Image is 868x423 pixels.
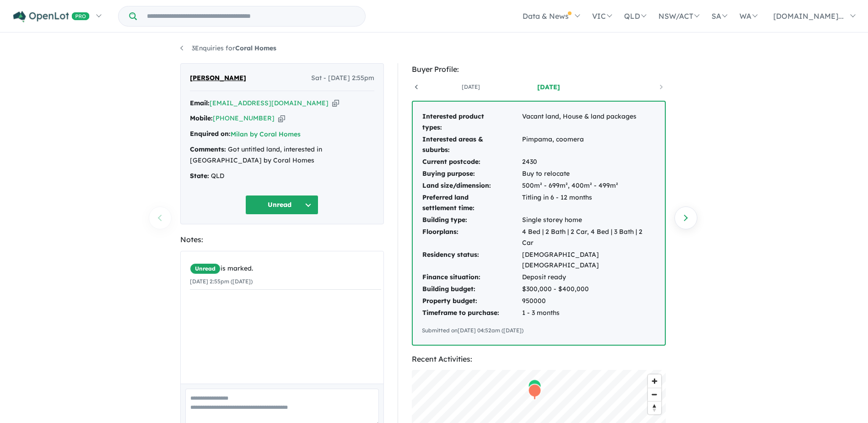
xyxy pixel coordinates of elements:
[180,43,688,54] nav: breadcrumb
[422,214,522,226] td: Building type:
[231,130,301,138] a: Milan by Coral Homes
[522,111,656,134] td: Vacant land, House & land packages
[210,99,329,107] a: [EMAIL_ADDRESS][DOMAIN_NAME]
[235,44,276,52] strong: Coral Homes
[522,156,656,168] td: 2430
[190,145,226,153] strong: Comments:
[190,99,210,107] strong: Email:
[648,401,661,414] button: Reset bearing to north
[522,226,656,249] td: 4 Bed | 2 Bath | 2 Car, 4 Bed | 3 Bath | 2 Car
[522,295,656,307] td: 950000
[432,82,510,92] a: [DATE]
[190,278,253,285] small: [DATE] 2:55pm ([DATE])
[412,353,666,365] div: Recent Activities:
[422,249,522,272] td: Residency status:
[190,114,213,122] strong: Mobile:
[422,111,522,134] td: Interested product types:
[528,384,541,401] div: Map marker
[190,73,246,84] span: [PERSON_NAME]
[422,134,522,157] td: Interested areas & suburbs:
[412,63,666,76] div: Buyer Profile:
[422,271,522,283] td: Finance situation:
[190,171,374,182] div: QLD
[139,6,363,26] input: Try estate name, suburb, builder or developer
[422,326,656,335] div: Submitted on [DATE] 04:52am ([DATE])
[180,233,384,246] div: Notes:
[648,374,661,388] button: Zoom in
[648,401,661,414] span: Reset bearing to north
[522,307,656,319] td: 1 - 3 months
[522,180,656,192] td: 500m² - 699m², 400m² - 499m²
[190,144,374,166] div: Got untitled land, interested in [GEOGRAPHIC_DATA] by Coral Homes
[213,114,275,122] a: [PHONE_NUMBER]
[311,73,374,84] span: Sat - [DATE] 2:55pm
[422,226,522,249] td: Floorplans:
[278,114,285,123] button: Copy
[231,130,301,139] button: Milan by Coral Homes
[422,283,522,295] td: Building budget:
[245,195,318,215] button: Unread
[522,249,656,272] td: [DEMOGRAPHIC_DATA] [DEMOGRAPHIC_DATA]
[190,130,231,138] strong: Enquired on:
[648,388,661,401] button: Zoom out
[522,271,656,283] td: Deposit ready
[332,98,339,108] button: Copy
[422,307,522,319] td: Timeframe to purchase:
[180,44,276,52] a: 3Enquiries forCoral Homes
[510,82,588,92] a: [DATE]
[422,295,522,307] td: Property budget:
[528,379,541,396] div: Map marker
[422,180,522,192] td: Land size/dimension:
[13,11,90,22] img: Openlot PRO Logo White
[422,168,522,180] td: Buying purpose:
[190,263,381,274] div: is marked.
[190,263,221,274] span: Unread
[522,214,656,226] td: Single storey home
[422,156,522,168] td: Current postcode:
[422,192,522,215] td: Preferred land settlement time:
[773,11,844,21] span: [DOMAIN_NAME]...
[190,172,209,180] strong: State:
[522,168,656,180] td: Buy to relocate
[522,283,656,295] td: $300,000 - $400,000
[522,134,656,157] td: Pimpama, coomera
[522,192,656,215] td: Titling in 6 - 12 months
